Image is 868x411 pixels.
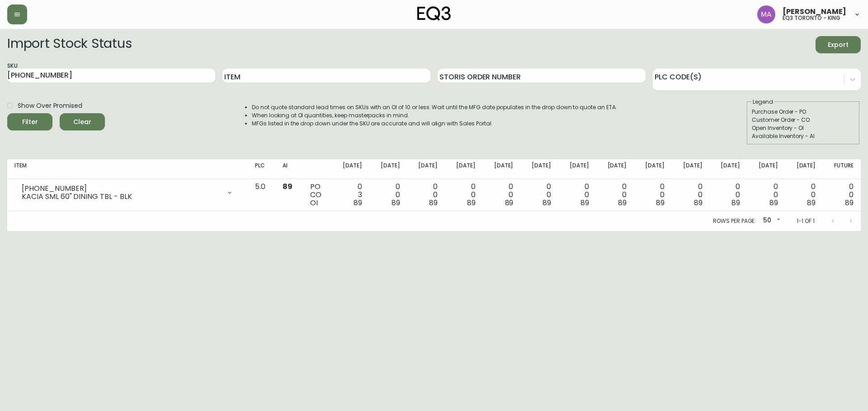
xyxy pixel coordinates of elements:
span: 89 [580,198,589,208]
span: 89 [694,198,703,208]
button: Filter [7,113,52,130]
span: Show Over Promised [18,101,82,111]
div: 0 0 [755,183,778,207]
h5: eq3 toronto - king [783,15,840,21]
th: [DATE] [520,159,558,179]
h2: Import Stock Status [7,36,132,53]
span: 89 [283,181,292,192]
th: [DATE] [369,159,407,179]
div: 50 [759,213,782,228]
li: MFGs listed in the drop down under the SKU are accurate and will align with Sales Portal. [252,120,617,128]
th: [DATE] [331,159,369,179]
div: 0 0 [415,183,438,207]
div: 0 0 [679,183,703,207]
div: 0 0 [830,183,854,207]
th: [DATE] [747,159,785,179]
div: 0 0 [793,183,816,207]
th: [DATE] [785,159,823,179]
li: When looking at OI quantities, keep masterpacks in mind. [252,111,617,120]
th: Item [7,159,248,179]
th: [DATE] [596,159,634,179]
span: 89 [807,198,816,208]
legend: Legend [752,98,774,106]
th: AI [275,159,302,179]
th: [DATE] [634,159,672,179]
th: [DATE] [710,159,748,179]
img: logo [417,6,451,21]
div: 0 0 [452,183,476,207]
div: Filter [22,116,38,128]
span: OI [310,198,318,208]
span: 89 [542,198,551,208]
span: 89 [354,198,362,208]
span: 89 [618,198,627,208]
th: PLC [248,159,275,179]
span: Clear [67,116,98,128]
th: [DATE] [483,159,521,179]
span: 89 [505,198,514,208]
th: [DATE] [445,159,483,179]
span: 89 [731,198,740,208]
th: [DATE] [558,159,596,179]
span: 89 [656,198,665,208]
div: Available Inventory - AI [752,132,855,140]
button: Export [816,36,861,53]
img: 4f0989f25cbf85e7eb2537583095d61e [757,5,775,23]
div: 0 0 [490,183,514,207]
span: 89 [467,198,476,208]
td: 5.0 [248,179,275,211]
span: 89 [769,198,778,208]
div: KACIA SML 60" DINING TBL - BLK [22,193,221,201]
div: 0 0 [604,183,627,207]
div: 0 0 [717,183,741,207]
span: 89 [392,198,400,208]
div: Open Inventory - OI [752,124,855,132]
span: Export [823,39,854,51]
p: Rows per page: [713,217,756,225]
div: 0 0 [528,183,551,207]
div: PO CO [310,183,325,207]
div: Purchase Order - PO [752,108,855,116]
button: Clear [60,113,105,130]
th: [DATE] [407,159,445,179]
div: [PHONE_NUMBER] [22,185,221,193]
th: Future [823,159,861,179]
div: [PHONE_NUMBER]KACIA SML 60" DINING TBL - BLK [14,183,241,203]
div: Customer Order - CO [752,116,855,124]
div: 0 0 [641,183,665,207]
span: 89 [845,198,854,208]
p: 1-1 of 1 [797,217,815,225]
li: Do not quote standard lead times on SKUs with an OI of 10 or less. Wait until the MFG date popula... [252,103,617,111]
div: 0 0 [566,183,589,207]
div: 0 0 [377,183,400,207]
th: [DATE] [672,159,710,179]
span: [PERSON_NAME] [783,8,846,15]
span: 89 [429,198,438,208]
div: 0 3 [339,183,362,207]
